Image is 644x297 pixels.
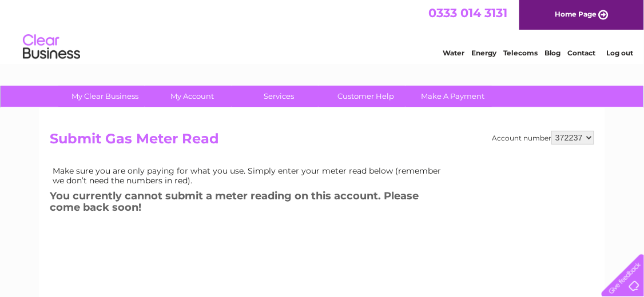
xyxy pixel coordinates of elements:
a: Customer Help [319,86,414,107]
a: Contact [568,49,596,57]
a: Blog [544,49,561,57]
a: Log out [606,49,633,57]
a: My Account [145,86,240,107]
a: 0333 014 3131 [428,6,507,20]
a: Telecoms [503,49,538,57]
div: Account number [492,131,594,145]
a: Water [443,49,464,57]
h2: Submit Gas Meter Read [50,131,594,152]
a: Services [232,86,327,107]
a: Energy [471,49,496,57]
a: My Clear Business [58,86,153,107]
a: Make A Payment [406,86,500,107]
img: logo.png [22,30,81,65]
h3: You currently cannot submit a meter reading on this account. Please come back soon! [50,188,450,219]
div: Clear Business is a trading name of Verastar Limited (registered in [GEOGRAPHIC_DATA] No. 3667643... [53,6,593,55]
td: Make sure you are only paying for what you use. Simply enter your meter read below (remember we d... [50,163,450,187]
